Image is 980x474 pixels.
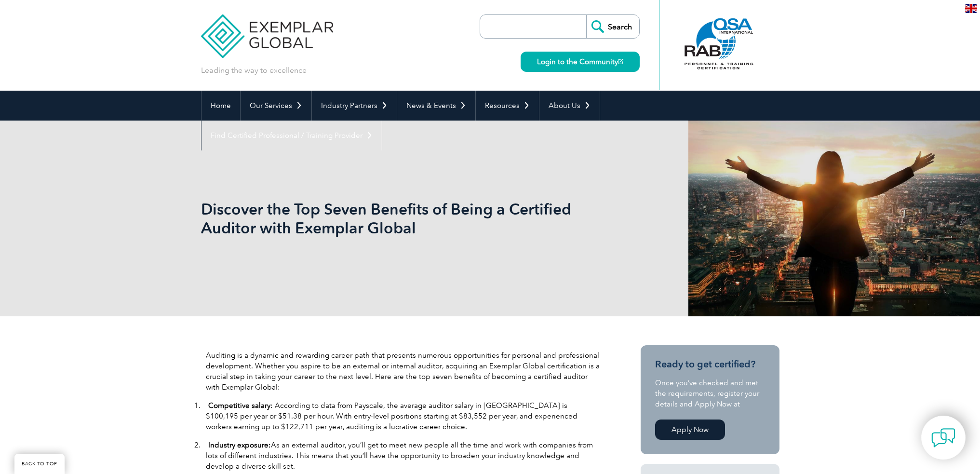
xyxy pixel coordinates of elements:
[965,4,977,13] img: en
[14,454,65,474] a: BACK TO TOP
[208,441,271,449] b: Industry exposure:
[476,91,539,121] a: Resources
[586,15,639,38] input: Search
[655,378,765,409] p: Once you’ve checked and met the requirements, register your details and Apply Now at
[521,52,640,72] a: Login to the Community
[201,91,240,121] a: Home
[539,91,600,121] a: About Us
[241,91,311,121] a: Our Services
[201,200,571,237] h1: Discover the Top Seven Benefits of Being a Certified Auditor with Exemplar Global
[206,440,601,472] p: 2. As an external auditor, you’ll get to meet new people all the time and work with companies fro...
[206,400,601,432] p: 1. : According to data from Payscale, the average auditor salary in [GEOGRAPHIC_DATA] is $100,195...
[208,401,270,410] b: Competitive salary
[201,65,307,76] p: Leading the way to excellence
[618,59,623,64] img: open_square.png
[931,426,955,450] img: contact-chat.png
[201,121,382,150] a: Find Certified Professional / Training Provider
[312,91,397,121] a: Industry Partners
[655,420,725,440] a: Apply Now
[397,91,475,121] a: News & Events
[655,358,765,370] h3: Ready to get certified?
[206,350,601,393] p: Auditing is a dynamic and rewarding career path that presents numerous opportunities for personal...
